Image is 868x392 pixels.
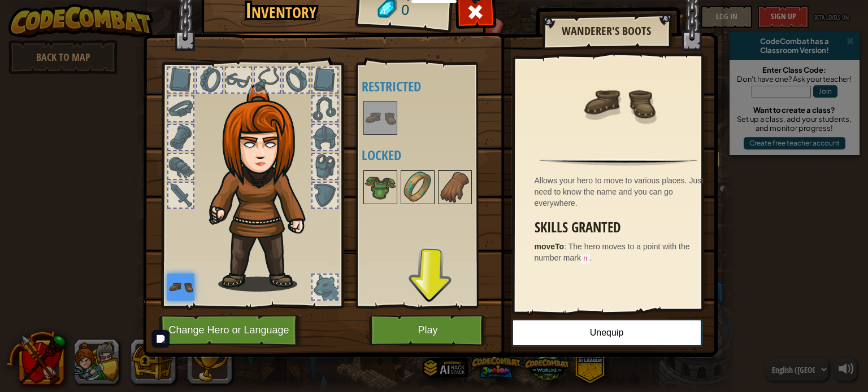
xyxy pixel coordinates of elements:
[553,25,659,37] h2: Wanderer's Boots
[439,171,471,203] img: portrait.png
[159,315,302,346] button: Change Hero or Language
[535,242,565,251] strong: moveTo
[369,315,487,346] button: Play
[582,66,656,139] img: portrait.png
[362,79,504,94] h4: Restricted
[364,171,396,203] img: portrait.png
[362,148,504,162] h4: Locked
[564,242,568,251] span: :
[535,175,709,209] div: Allows your hero to move to various places. Just need to know the name and you can go everywhere.
[581,254,590,264] code: n
[540,158,697,166] img: hr.png
[535,220,709,235] h3: Skills Granted
[535,242,690,262] span: The hero moves to a point with the number mark .
[364,102,396,134] img: portrait.png
[204,84,325,292] img: hair_f2.png
[511,319,702,347] button: Unequip
[167,274,194,301] img: portrait.png
[402,171,433,203] img: portrait.png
